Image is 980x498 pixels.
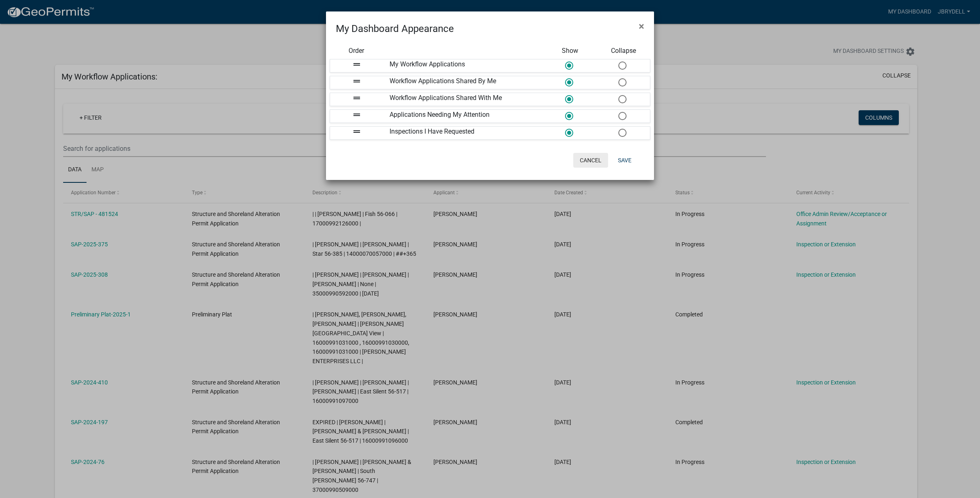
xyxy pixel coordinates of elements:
[336,21,454,36] h4: My Dashboard Appearance
[352,76,362,86] i: drag_handle
[597,46,650,56] div: Collapse
[352,93,362,103] i: drag_handle
[330,46,383,56] div: Order
[352,59,362,69] i: drag_handle
[383,76,543,89] div: Workflow Applications Shared By Me
[383,93,543,106] div: Workflow Applications Shared With Me
[632,15,651,38] button: Close
[611,153,638,168] button: Save
[352,127,362,136] i: drag_handle
[383,127,543,139] div: Inspections I Have Requested
[383,110,543,123] div: Applications Needing My Attention
[383,59,543,72] div: My Workflow Applications
[543,46,597,56] div: Show
[639,20,644,32] span: ×
[573,153,608,168] button: Cancel
[352,110,362,120] i: drag_handle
